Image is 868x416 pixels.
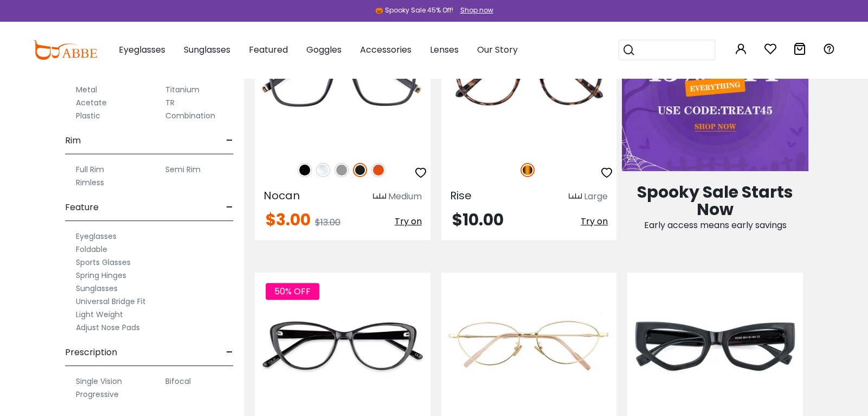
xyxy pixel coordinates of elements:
[263,188,300,203] span: Nocan
[165,83,200,96] label: Titanium
[249,43,288,56] span: Featured
[395,212,422,231] button: Try on
[76,83,97,96] label: Metal
[450,188,472,203] span: Rise
[76,282,118,295] label: Sunglasses
[375,5,453,15] div: 🎃 Spooky Sale 45% Off!
[266,283,319,300] span: 50% OFF
[298,163,312,177] img: Black
[622,4,808,171] img: Early Access Halloween
[65,194,99,220] span: Feature
[76,96,107,109] label: Acetate
[165,109,215,122] label: Combination
[76,308,123,321] label: Light Weight
[76,163,104,176] label: Full Rim
[33,40,97,60] img: abbeglasses.com
[65,339,117,365] span: Prescription
[76,269,126,282] label: Spring Hinges
[165,163,201,176] label: Semi Rim
[76,256,131,269] label: Sports Glasses
[316,163,330,177] img: Clear
[335,163,349,177] img: Gray
[226,128,233,154] span: -
[76,176,104,189] label: Rimless
[452,208,504,231] span: $10.00
[360,43,412,56] span: Accessories
[76,230,117,243] label: Eyeglasses
[119,43,165,56] span: Eyeglasses
[76,295,146,308] label: Universal Bridge Fit
[569,193,582,201] img: size ruler
[460,5,493,15] div: Shop now
[637,180,793,221] span: Spooky Sale Starts Now
[306,43,342,56] span: Goggles
[76,321,140,334] label: Adjust Nose Pads
[76,375,122,388] label: Single Vision
[388,190,422,203] div: Medium
[644,219,787,231] span: Early access means early savings
[395,215,422,228] span: Try on
[581,212,608,231] button: Try on
[455,5,493,15] a: Shop now
[581,215,608,228] span: Try on
[584,190,608,203] div: Large
[477,43,518,56] span: Our Story
[76,243,107,256] label: Foldable
[430,43,459,56] span: Lenses
[184,43,230,56] span: Sunglasses
[226,339,233,365] span: -
[266,208,311,231] span: $3.00
[165,375,191,388] label: Bifocal
[76,388,119,401] label: Progressive
[76,109,100,122] label: Plastic
[353,163,367,177] img: Matte Black
[315,216,340,229] span: $13.00
[226,194,233,220] span: -
[65,128,81,154] span: Rim
[520,163,535,177] img: Tortoise
[371,163,385,177] img: Orange
[373,193,386,201] img: size ruler
[165,96,175,109] label: TR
